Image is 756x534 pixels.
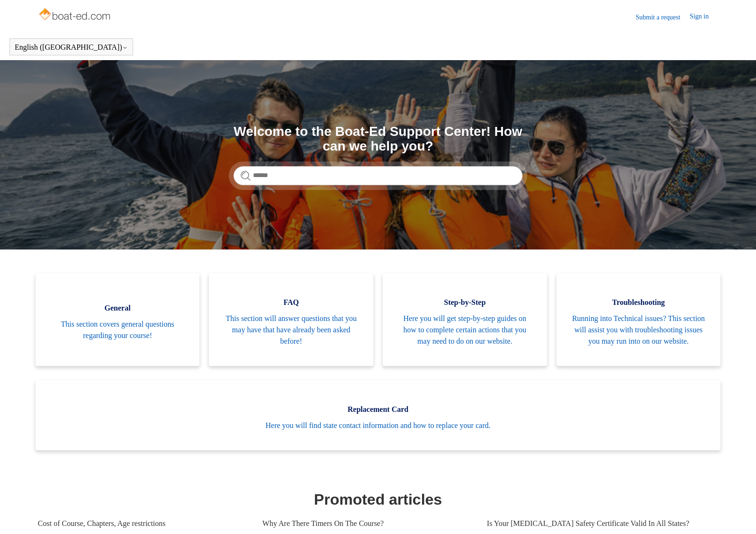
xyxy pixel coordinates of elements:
[38,488,718,511] h1: Promoted articles
[397,297,533,308] span: Step-by-Step
[571,313,707,347] span: Running into Technical issues? This section will assist you with troubleshooting issues you may r...
[397,313,533,347] span: Here you will get step-by-step guides on how to complete certain actions that you may need to do ...
[36,273,200,366] a: General This section covers general questions regarding your course!
[15,43,128,52] button: English ([GEOGRAPHIC_DATA])
[234,125,522,154] h1: Welcome to the Boat-Ed Support Center! How can we help you?
[223,297,359,308] span: FAQ
[50,420,706,431] span: Here you will find state contact information and how to replace your card.
[724,502,749,527] div: Live chat
[50,303,186,314] span: General
[50,404,706,415] span: Replacement Card
[223,313,359,347] span: This section will answer questions that you may have that have already been asked before!
[690,11,718,23] a: Sign in
[36,380,720,450] a: Replacement Card Here you will find state contact information and how to replace your card.
[50,319,186,341] span: This section covers general questions regarding your course!
[557,273,721,366] a: Troubleshooting Running into Technical issues? This section will assist you with troubleshooting ...
[234,166,522,185] input: Search
[38,6,113,25] img: Boat-Ed Help Center home page
[571,297,707,308] span: Troubleshooting
[383,273,547,366] a: Step-by-Step Here you will get step-by-step guides on how to complete certain actions that you ma...
[209,273,373,366] a: FAQ This section will answer questions that you may have that have already been asked before!
[636,12,690,22] a: Submit a request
